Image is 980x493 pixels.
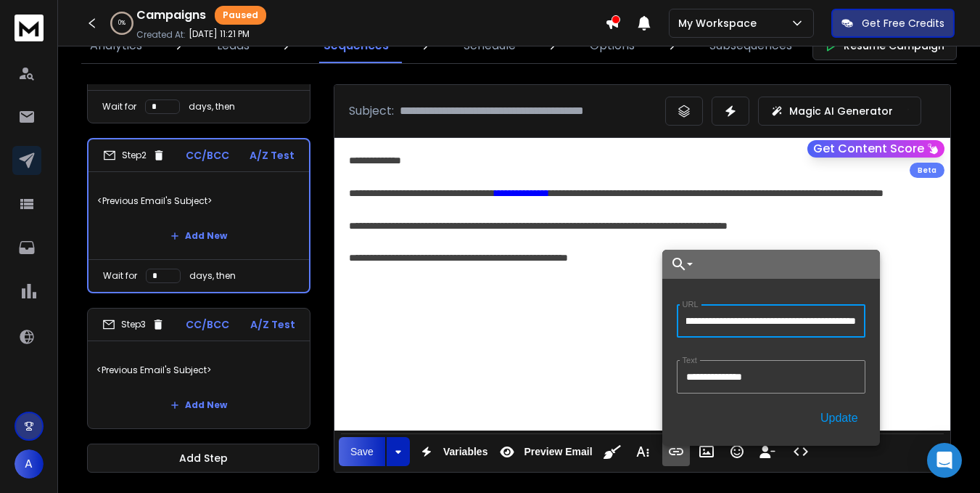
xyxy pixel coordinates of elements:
button: Add New [159,391,239,420]
div: Paused [215,6,266,25]
p: Subject: [349,102,394,120]
img: logo [15,15,44,41]
p: Created At: [136,29,186,41]
p: My Workspace [678,16,762,30]
div: Step 3 [102,318,165,331]
p: 0 % [118,19,125,28]
button: Get Free Credits [831,9,955,38]
li: Step2CC/BCCA/Z Test<Previous Email's Subject>Add NewWait fordays, then [87,138,310,293]
button: A [15,449,44,478]
p: CC/BCC [186,317,229,332]
button: Update [813,405,865,431]
h1: Campaigns [136,7,206,24]
p: days, then [189,101,235,113]
button: Variables [413,437,491,466]
p: A/Z Test [250,317,295,332]
button: Emoticons [723,437,751,466]
div: Step 2 [103,149,165,162]
button: Add New [159,221,239,250]
p: <Previous Email's Subject> [96,350,301,391]
button: Choose Link [662,250,696,279]
div: Open Intercom Messenger [927,443,962,478]
button: Save [339,437,385,466]
button: Add Step [87,444,319,473]
button: Get Content Score [807,140,944,158]
label: Text [680,356,700,365]
span: Preview Email [521,446,595,458]
button: Magic AI Generator [758,97,921,126]
p: <Previous Email's Subject> [97,181,300,221]
div: Beta [910,163,944,178]
p: CC/BCC [186,148,229,163]
p: Wait for [102,101,136,113]
p: A/Z Test [250,148,295,163]
p: Wait for [103,270,137,282]
button: Code View [787,437,815,466]
span: Variables [440,446,491,458]
button: Preview Email [493,437,595,466]
li: Step3CC/BCCA/Z Test<Previous Email's Subject>Add New [87,308,310,429]
p: Magic AI Generator [789,104,893,118]
label: URL [680,300,701,309]
p: Get Free Credits [862,16,944,30]
button: Insert Unsubscribe Link [754,437,781,466]
p: days, then [189,270,236,282]
p: [DATE] 11:21 PM [189,28,250,40]
button: Insert Image (Ctrl+P) [693,437,720,466]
